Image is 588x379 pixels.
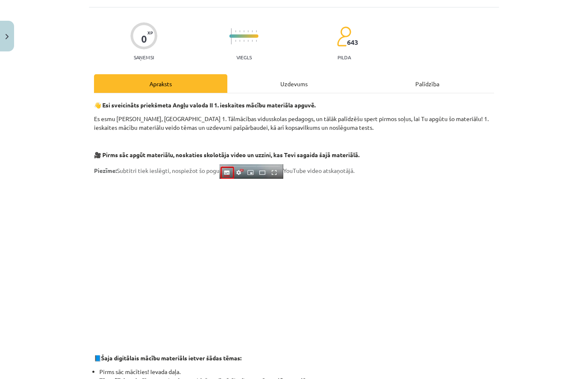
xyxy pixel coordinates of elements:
[248,30,248,32] img: icon-short-line-57e1e144782c952c97e751825c79c345078a6d821885a25fce030b3d8c18986b.svg
[347,39,358,46] span: 643
[361,74,494,93] div: Palīdzība
[252,40,253,42] img: icon-short-line-57e1e144782c952c97e751825c79c345078a6d821885a25fce030b3d8c18986b.svg
[94,74,227,93] div: Apraksts
[256,40,257,42] img: icon-short-line-57e1e144782c952c97e751825c79c345078a6d821885a25fce030b3d8c18986b.svg
[130,54,157,60] p: Saņemsi
[252,30,253,32] img: icon-short-line-57e1e144782c952c97e751825c79c345078a6d821885a25fce030b3d8c18986b.svg
[248,40,248,42] img: icon-short-line-57e1e144782c952c97e751825c79c345078a6d821885a25fce030b3d8c18986b.svg
[99,367,494,376] li: Pirms sāc mācīties! Ievada daļa.
[94,167,354,174] span: Subtitri tiek ieslēgti, nospiežot šo pogu YouTube video atskaņotājā.
[94,151,359,158] strong: 🎥 Pirms sāc apgūt materiālu, noskaties skolotāja video un uzzini, kas Tevi sagaida šajā materiālā.
[231,28,232,44] img: icon-long-line-d9ea69661e0d244f92f715978eff75569469978d946b2353a9bb055b3ed8787d.svg
[337,54,351,60] p: pilda
[94,167,117,174] strong: Piezīme:
[94,101,316,109] strong: 👋 Esi sveicināts priekšmeta Angļu valoda II 1. ieskaites mācību materiāla apguvē.
[5,34,9,39] img: icon-close-lesson-0947bae3869378f0d4975bcd49f059093ad1ed9edebbc8119c70593378902aed.svg
[243,30,244,32] img: icon-short-line-57e1e144782c952c97e751825c79c345078a6d821885a25fce030b3d8c18986b.svg
[243,40,244,42] img: icon-short-line-57e1e144782c952c97e751825c79c345078a6d821885a25fce030b3d8c18986b.svg
[239,30,240,32] img: icon-short-line-57e1e144782c952c97e751825c79c345078a6d821885a25fce030b3d8c18986b.svg
[147,30,153,35] span: XP
[141,33,147,45] div: 0
[235,30,236,32] img: icon-short-line-57e1e144782c952c97e751825c79c345078a6d821885a25fce030b3d8c18986b.svg
[227,74,361,93] div: Uzdevums
[94,354,494,362] p: 📘
[239,40,240,42] img: icon-short-line-57e1e144782c952c97e751825c79c345078a6d821885a25fce030b3d8c18986b.svg
[101,354,241,362] strong: Šaja digitālais mācību materiāls ietver šādas tēmas:
[337,26,351,47] img: students-c634bb4e5e11cddfef0936a35e636f08e4e9abd3cc4e673bd6f9a4125e45ecb1.svg
[235,40,236,42] img: icon-short-line-57e1e144782c952c97e751825c79c345078a6d821885a25fce030b3d8c18986b.svg
[256,30,257,32] img: icon-short-line-57e1e144782c952c97e751825c79c345078a6d821885a25fce030b3d8c18986b.svg
[94,114,494,132] p: Es esmu [PERSON_NAME], [GEOGRAPHIC_DATA] 1. Tālmācības vidusskolas pedagogs, un tālāk palīdzēšu s...
[236,54,252,60] p: Viegls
